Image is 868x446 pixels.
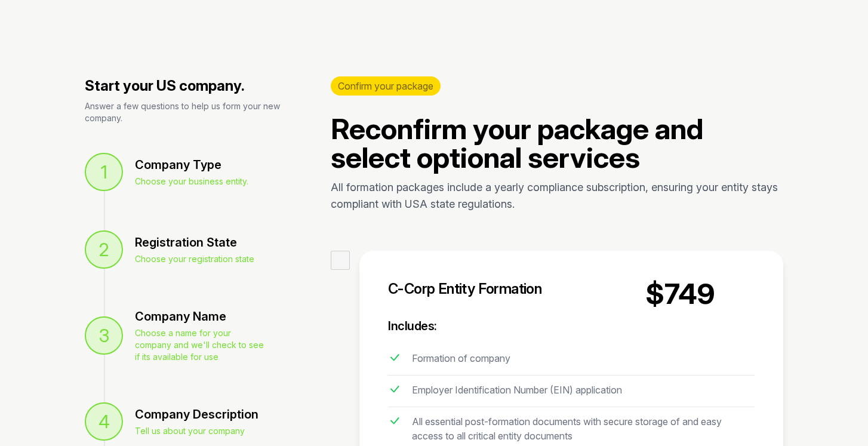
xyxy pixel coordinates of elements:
div: Start your US company. [85,76,293,96]
p: Choose your business entity. [135,176,248,187]
h2: C-Corp Entity Formation [388,279,626,299]
div: All essential post-formation documents with secure storage of and easy access to all critical ent... [412,414,755,443]
div: Company Description [135,406,258,423]
div: 1 [85,153,123,191]
p: Choose your registration state [135,253,254,265]
div: Formation of company [412,351,510,370]
span: $749 [645,279,715,308]
div: Employer Identification Number (EIN) application [412,383,622,402]
p: Choose a name for your company and we'll check to see if its available for use [135,327,264,363]
div: Confirm your package [331,76,441,96]
h2: Reconfirm your package and select optional services [331,115,783,172]
div: 3 [85,316,123,355]
div: 4 [85,402,123,441]
div: 2 [85,230,123,269]
p: Includes: [388,318,755,334]
div: Answer a few questions to help us form your new company. [85,100,293,124]
div: Company Name [135,308,264,325]
p: Tell us about your company [135,425,258,437]
div: Registration State [135,234,254,251]
p: All formation packages include a yearly compliance subscription, ensuring your entity stays compl... [331,179,783,213]
div: Company Type [135,156,248,173]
